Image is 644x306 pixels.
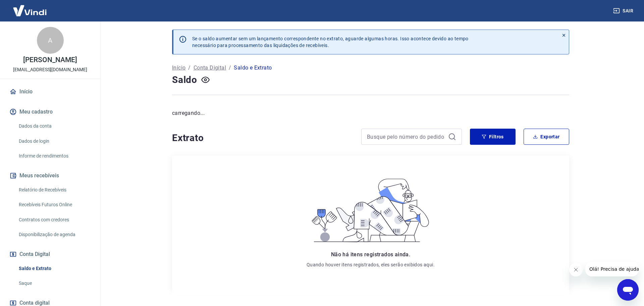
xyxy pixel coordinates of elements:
a: Relatório de Recebíveis [16,183,92,197]
h4: Extrato [172,131,353,145]
iframe: Fechar mensagem [569,263,583,276]
a: Saldo e Extrato [16,262,92,275]
img: Vindi [8,0,52,21]
a: Contratos com credores [16,213,92,227]
button: Filtros [470,129,516,145]
button: Meu cadastro [8,104,92,119]
iframe: Botão para abrir a janela de mensagens [617,279,639,301]
p: Se o saldo aumentar sem um lançamento correspondente no extrato, aguarde algumas horas. Isso acon... [192,35,469,49]
a: Início [8,84,92,99]
a: Disponibilização de agenda [16,228,92,242]
iframe: Mensagem da empresa [585,262,639,276]
span: Não há itens registrados ainda. [331,251,410,258]
span: Olá! Precisa de ajuda? [4,5,56,10]
p: / [188,64,191,72]
a: Início [172,64,185,72]
h4: Saldo [172,73,197,87]
a: Recebíveis Futuros Online [16,198,92,212]
a: Conta Digital [194,64,226,72]
button: Meus recebíveis [8,168,92,183]
input: Busque pelo número do pedido [367,132,445,142]
p: / [229,64,231,72]
p: [PERSON_NAME] [23,56,77,63]
button: Exportar [524,129,569,145]
a: Dados da conta [16,119,92,133]
p: [EMAIL_ADDRESS][DOMAIN_NAME] [13,66,87,73]
p: carregando... [172,109,569,117]
p: Saldo e Extrato [234,64,272,72]
a: Dados de login [16,134,92,148]
button: Conta Digital [8,247,92,262]
a: Informe de rendimentos [16,149,92,163]
a: Saque [16,276,92,290]
div: A [37,27,64,54]
p: Quando houver itens registrados, eles serão exibidos aqui. [307,261,435,268]
button: Sair [612,5,636,17]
